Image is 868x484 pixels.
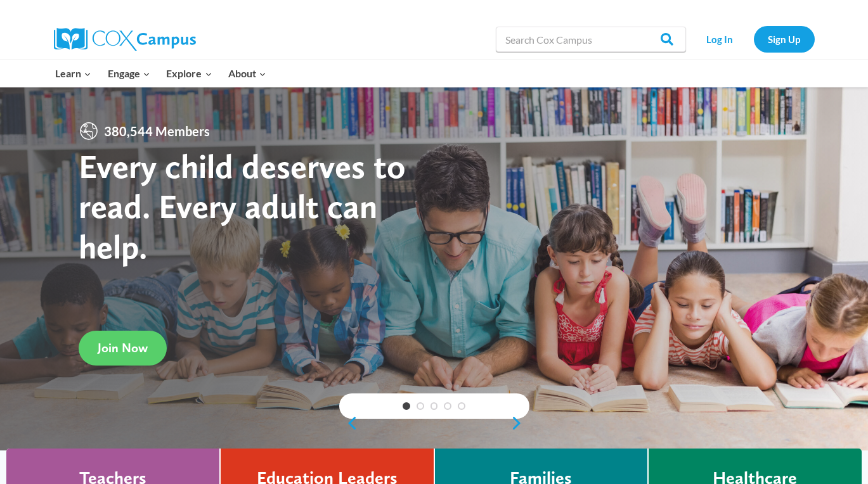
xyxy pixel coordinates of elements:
a: Sign Up [754,26,815,52]
nav: Primary Navigation [48,60,275,87]
span: 380,544 Members [99,121,215,141]
a: Log In [692,26,748,52]
nav: Secondary Navigation [692,26,815,52]
a: 5 [458,402,465,410]
span: Explore [166,65,212,82]
a: 3 [431,402,438,410]
a: next [510,416,529,431]
div: content slider buttons [339,411,529,436]
strong: Every child deserves to read. Every adult can help. [79,146,406,267]
a: 2 [417,402,424,410]
span: Learn [55,65,91,82]
span: About [228,65,266,82]
a: previous [339,416,358,431]
img: Cox Campus [54,28,196,51]
input: Search Cox Campus [496,27,686,52]
span: Engage [108,65,150,82]
a: 1 [403,402,410,410]
span: Join Now [98,340,148,355]
a: Join Now [79,331,167,366]
a: 4 [444,402,451,410]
